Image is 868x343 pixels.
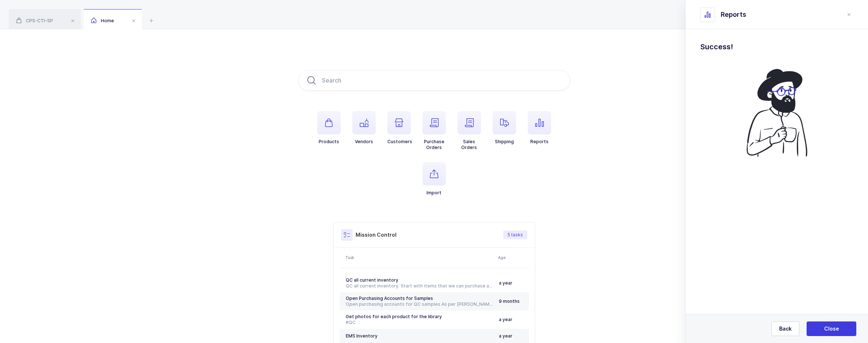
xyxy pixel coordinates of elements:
[493,111,516,145] button: Shipping
[346,301,493,307] div: Open purchasing accounts for QC samples As per [PERSON_NAME], we had an account with [PERSON_NAME...
[298,70,570,91] input: Search
[498,255,527,260] div: Age
[346,296,433,301] span: Open Purchasing Accounts for Samples
[700,41,853,53] h1: Success!
[16,18,53,23] span: CPS-CTI-SP
[845,10,853,19] button: close drawer
[458,111,481,150] button: SalesOrders
[499,317,512,322] span: a year
[736,64,818,161] img: coffee.svg
[499,298,520,304] span: 9 months
[346,314,442,319] span: Get photos for each product for the library
[807,321,856,336] button: Close
[387,111,412,145] button: Customers
[356,231,397,239] h3: Mission Control
[499,333,512,339] span: a year
[721,10,746,19] span: Reports
[346,320,493,325] div: #QC
[772,321,799,336] button: Back
[346,277,398,283] span: QC all current inventory
[779,325,792,332] span: Back
[91,18,114,23] span: Home
[508,232,523,238] span: 5 tasks
[528,111,551,145] button: Reports
[345,255,494,260] div: Task
[346,333,378,339] span: EMS Inventory
[422,162,446,196] button: Import
[352,111,376,145] button: Vendors
[346,283,493,289] div: QC all current inventory. Start with items that we can purchase a sample from Schein. #[GEOGRAPHI...
[317,111,341,145] button: Products
[499,280,512,286] span: a year
[824,325,839,332] span: Close
[422,111,446,150] button: PurchaseOrders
